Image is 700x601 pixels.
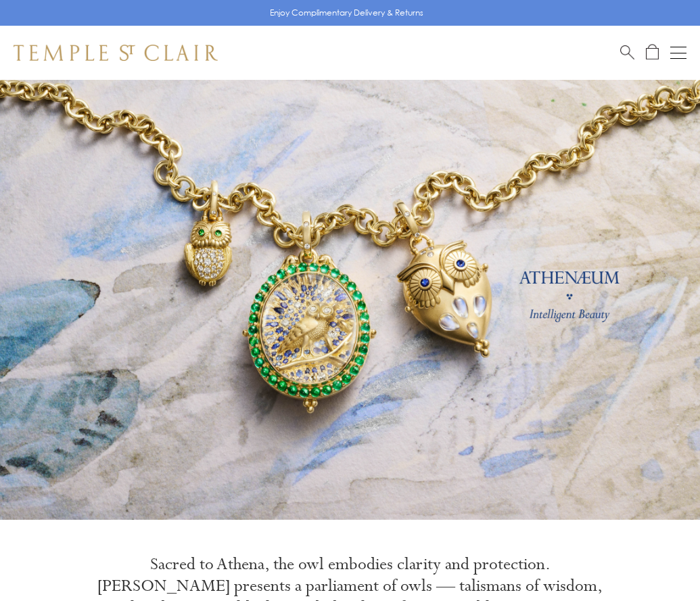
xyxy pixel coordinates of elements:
img: Temple St. Clair [14,45,218,61]
a: Search [620,44,634,61]
p: Enjoy Complimentary Delivery & Returns [270,6,423,20]
a: Open Shopping Bag [646,44,659,61]
button: Open navigation [670,45,686,61]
